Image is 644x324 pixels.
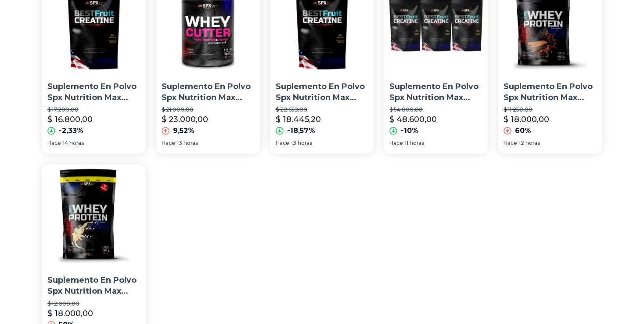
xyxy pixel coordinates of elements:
img: Suplemento En Polvo Spx Nutrition Max 100% Whey Protein Proteína Sabor Vainilla Ice Cream Sachet ... [42,164,146,268]
span: Hace [47,140,61,147]
p: $ 16.800,00 [47,113,93,126]
span: Hace [162,140,175,147]
span: Hace [276,140,289,147]
p: $ 48.600,00 [389,113,437,126]
p: $ 18.445,20 [276,113,321,126]
p: -18,57% [287,126,315,136]
p: 60% [515,126,531,136]
span: 12 horas [519,140,540,147]
p: $ 21.000,00 [162,106,255,113]
span: 14 horas [63,140,84,147]
span: 13 horas [177,140,198,147]
p: -10% [401,126,418,136]
p: Suplemento En Polvo Spx Nutrition Max Creatina Micronizada Sabor Citric Red Fruit En Pote De 300g [47,81,140,103]
p: Suplemento En Polvo Spx Nutrition Max 100% Whey Protein Proteína Sabor Vainilla Ice Cream Sachet ... [47,275,140,297]
p: Suplemento En Polvo Spx Nutrition Max Creatina Micronizada Sabor Citric Red Fruit 300g Pack X3 [389,81,482,103]
p: $ 18.000,00 [47,307,93,320]
span: 11 horas [405,140,424,147]
p: $ 18.000,00 [504,113,549,126]
span: Hace [504,140,517,147]
p: 9,52% [173,126,194,136]
p: $ 11.250,00 [504,106,597,113]
p: $ 17.200,00 [47,106,140,113]
p: $ 54.000,00 [389,106,482,113]
span: Hace [389,140,403,147]
p: Suplemento En Polvo Spx Nutrition Max Whey Cutter Proteína Sabor Frutilla En Pote De 1.08kg [162,81,255,103]
p: -2,33% [59,126,83,136]
p: $ 12.000,00 [47,300,140,307]
p: $ 22.652,00 [276,106,369,113]
p: Suplemento En Polvo Spx Nutrition Max Creatina Micronizada Sabor Citric Red Fruit En Pote De 300g [276,81,369,103]
p: Suplemento En Polvo Spx Nutrition Max 100% Proteína Sabor Imperial Chocolate Sachet 1080g [504,81,597,103]
p: $ 23.000,00 [162,113,208,126]
span: 13 horas [291,140,312,147]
